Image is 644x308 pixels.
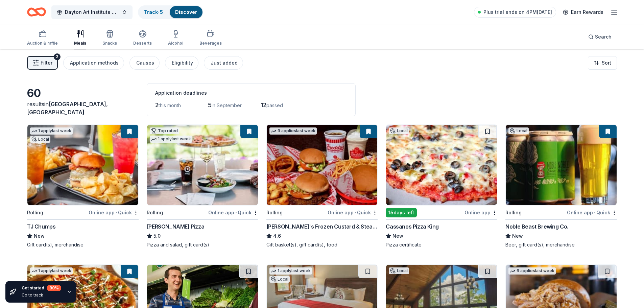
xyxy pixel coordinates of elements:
[269,276,290,283] div: Local
[147,124,258,248] a: Image for Dewey's PizzaTop rated1 applylast weekRollingOnline app•Quick[PERSON_NAME] Pizza5.0Pizz...
[27,41,58,46] div: Auction & raffle
[208,101,212,109] span: 5
[483,8,552,16] span: Plus trial ends on 4PM[DATE]
[506,125,617,205] img: Image for Noble Beast Brewing Co.
[386,222,438,231] div: Cassanos Pizza King
[27,27,58,49] button: Auction & raffle
[266,102,283,108] span: passed
[34,232,45,240] span: New
[30,127,73,135] div: 1 apply last week
[212,102,242,108] span: in September
[175,9,197,15] a: Discover
[144,9,163,15] a: Track· 5
[147,241,258,248] div: Pizza and salad, gift card(s)
[392,232,403,240] span: New
[65,8,119,16] span: Dayton Art Institute Oktoberfest
[505,222,568,231] div: Noble Beast Brewing Co.
[147,209,163,217] div: Rolling
[159,102,181,108] span: this month
[27,209,43,217] div: Rolling
[147,222,204,231] div: [PERSON_NAME] Pizza
[70,59,119,67] div: Application methods
[129,56,160,70] button: Causes
[559,6,607,18] a: Earn Rewards
[22,292,61,298] div: Go to track
[389,127,409,134] div: Local
[27,101,108,116] span: in
[266,209,283,217] div: Rolling
[208,208,258,217] div: Online app Quick
[464,208,497,217] div: Online app
[595,33,612,41] span: Search
[30,136,50,143] div: Local
[102,41,117,46] div: Snacks
[273,232,281,240] span: 4.6
[27,56,58,70] button: Filter2
[267,125,378,205] img: Image for Freddy's Frozen Custard & Steakburgers
[22,285,61,291] div: Get started
[27,87,139,100] div: 60
[204,56,243,70] button: Just added
[269,267,312,275] div: 1 apply last week
[389,267,409,274] div: Local
[54,53,61,60] div: 2
[27,125,138,205] img: Image for TJ Chumps
[172,59,193,67] div: Eligibility
[235,210,237,215] span: •
[63,56,124,70] button: Application methods
[165,56,198,70] button: Eligibility
[27,124,139,248] a: Image for TJ Chumps1 applylast weekLocalRollingOnline app•QuickTJ ChumpsNewGift card(s), merchandise
[386,124,497,248] a: Image for Cassanos Pizza KingLocal15days leftOnline appCassanos Pizza KingNewPizza certificate
[505,209,522,217] div: Rolling
[74,27,86,49] button: Meals
[474,7,556,18] a: Plus trial ends on 4PM[DATE]
[602,59,611,67] span: Sort
[153,232,161,240] span: 5.0
[27,100,139,116] div: results
[168,27,183,49] button: Alcohol
[266,222,378,231] div: [PERSON_NAME]'s Frozen Custard & Steakburgers
[588,56,617,70] button: Sort
[512,232,523,240] span: New
[150,136,192,143] div: 1 apply last week
[155,89,347,97] div: Application deadlines
[147,125,258,205] img: Image for Dewey's Pizza
[211,59,238,67] div: Just added
[386,208,417,217] div: 15 days left
[133,41,152,46] div: Desserts
[508,127,529,134] div: Local
[508,267,556,275] div: 6 applies last week
[102,27,117,49] button: Snacks
[47,285,61,291] div: 80 %
[133,27,152,49] button: Desserts
[505,124,617,248] a: Image for Noble Beast Brewing Co.LocalRollingOnline app•QuickNoble Beast Brewing Co.NewBeer, gift...
[199,41,222,46] div: Beverages
[138,5,203,19] button: Track· 5Discover
[266,241,378,248] div: Gift basket(s), gift card(s), food
[168,41,183,46] div: Alcohol
[567,208,617,217] div: Online app Quick
[386,241,497,248] div: Pizza certificate
[116,210,117,215] span: •
[355,210,356,215] span: •
[27,241,139,248] div: Gift card(s), merchandise
[27,222,55,231] div: TJ Chumps
[89,208,139,217] div: Online app Quick
[30,267,73,275] div: 1 apply last week
[74,41,86,46] div: Meals
[386,125,497,205] img: Image for Cassanos Pizza King
[199,27,222,49] button: Beverages
[136,59,154,67] div: Causes
[27,101,108,116] span: [GEOGRAPHIC_DATA], [GEOGRAPHIC_DATA]
[266,124,378,248] a: Image for Freddy's Frozen Custard & Steakburgers9 applieslast weekRollingOnline app•Quick[PERSON_...
[583,30,617,44] button: Search
[261,101,266,109] span: 12
[328,208,378,217] div: Online app Quick
[594,210,595,215] span: •
[51,5,133,19] button: Dayton Art Institute Oktoberfest
[41,59,52,67] span: Filter
[155,101,159,109] span: 2
[150,127,179,134] div: Top rated
[269,127,317,135] div: 9 applies last week
[505,241,617,248] div: Beer, gift card(s), merchandise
